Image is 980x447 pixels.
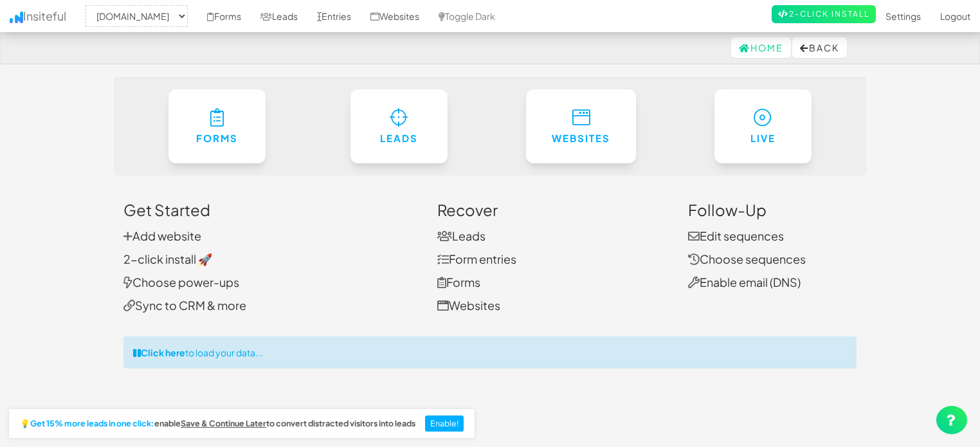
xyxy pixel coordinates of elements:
a: Choose power-ups [123,275,239,289]
h6: Live [740,133,786,144]
a: Forms [437,275,480,289]
h6: Websites [552,133,610,144]
a: Add website [123,228,201,243]
a: Websites [437,298,500,313]
a: Live [714,89,812,163]
a: Leads [350,89,448,163]
a: Leads [437,228,485,243]
a: Choose sequences [688,251,806,266]
a: Websites [526,89,636,163]
button: Enable! [425,415,464,432]
h2: 💡 enable to convert distracted visitors into leads [20,419,415,428]
h3: Follow-Up [688,201,857,218]
strong: Get 15% more leads in one click: [30,419,154,428]
h6: Forms [194,133,240,144]
a: Edit sequences [688,228,784,243]
a: 2-click install 🚀 [123,251,212,266]
h3: Get Started [123,201,418,218]
a: 2-Click Install [772,5,876,23]
h6: Leads [376,133,422,144]
a: Forms [168,89,266,163]
a: Home [731,37,791,58]
a: Form entries [437,251,516,266]
a: Enable email (DNS) [688,275,801,289]
a: Save & Continue Later [181,419,266,428]
div: to load your data... [123,336,857,369]
h3: Recover [437,201,669,218]
strong: Click here [141,347,185,358]
img: icon.png [10,12,23,23]
a: Sync to CRM & more [123,298,246,313]
button: Back [792,37,847,58]
u: Save & Continue Later [181,418,266,428]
